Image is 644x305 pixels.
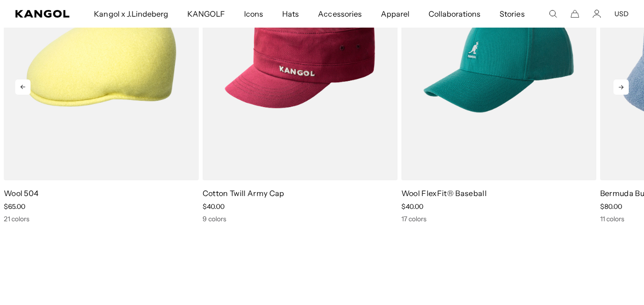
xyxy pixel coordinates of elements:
summary: Search here [549,10,557,18]
button: Cart [571,10,579,18]
span: $80.00 [600,202,622,211]
span: $40.00 [401,202,423,211]
div: 9 colors [203,215,398,223]
a: Account [593,10,601,18]
button: USD [614,10,629,18]
div: 17 colors [401,215,596,223]
span: $40.00 [203,202,225,211]
div: 21 colors [4,215,199,223]
a: Wool FlexFit® Baseball [401,188,487,198]
span: $65.00 [4,202,25,211]
a: Cotton Twill Army Cap [203,188,285,198]
a: Wool 504 [4,188,39,198]
a: Kangol [15,10,70,18]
